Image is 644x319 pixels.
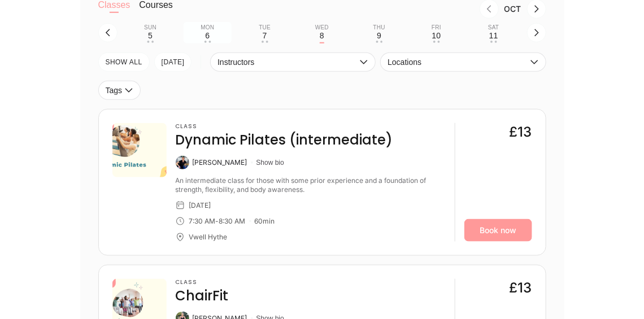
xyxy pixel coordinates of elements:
span: Locations [388,58,527,67]
div: Thu [373,24,385,31]
div: Mon [201,24,214,31]
div: 8 [320,31,324,40]
div: Month Oct [499,5,527,14]
div: • • [262,41,268,43]
div: £13 [510,279,532,297]
div: • • [376,41,382,43]
div: 8:30 AM [219,217,246,226]
div: [DATE] [189,201,211,210]
button: [DATE] [154,53,192,72]
a: Book now [464,219,532,242]
div: Wed [315,24,329,31]
div: • • [433,41,440,43]
h4: ChairFit [176,287,229,305]
div: Sat [488,24,499,31]
div: [PERSON_NAME] [193,158,247,167]
div: £13 [510,123,532,141]
div: 7:30 AM [189,217,216,226]
div: 5 [148,31,153,40]
div: • • [147,41,154,43]
div: Vwell Hythe [189,233,228,242]
div: 60 min [255,217,275,226]
h4: Dynamic Pilates (intermediate) [176,131,393,149]
h3: Class [176,279,229,286]
img: ae0a0597-cc0d-4c1f-b89b-51775b502e7a.png [112,123,167,177]
div: - [216,217,219,226]
button: Show bio [256,158,284,167]
button: Tags [98,81,141,100]
button: Instructors [210,53,376,72]
div: • • [490,41,497,43]
span: Instructors [217,58,357,67]
img: Svenja O'Connor [176,156,189,169]
div: Sun [144,24,156,31]
h3: Class [176,123,393,130]
span: Tags [106,86,123,95]
div: 10 [432,31,441,40]
div: • • [204,41,211,43]
div: 6 [205,31,210,40]
div: Fri [432,24,441,31]
div: 9 [377,31,381,40]
div: 11 [489,31,498,40]
div: An intermediate class for those with some prior experience and a foundation of strength, flexibil... [176,176,446,194]
div: 7 [263,31,267,40]
button: Locations [380,53,546,72]
div: Tue [259,24,271,31]
button: SHOW All [98,53,150,72]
